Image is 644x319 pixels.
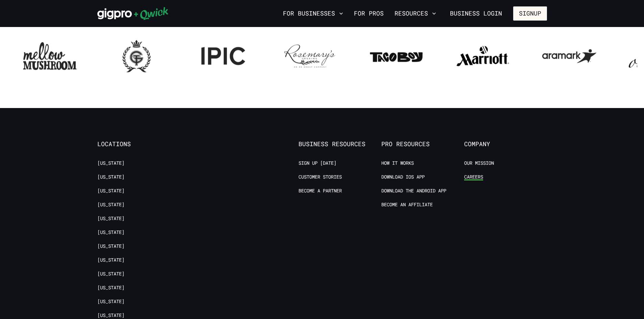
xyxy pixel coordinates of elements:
a: Download the Android App [381,188,446,194]
img: Logo for Aramark [542,38,596,74]
button: Resources [392,8,439,19]
a: Become an Affiliate [381,202,433,208]
a: [US_STATE] [97,174,124,180]
a: [US_STATE] [97,298,124,305]
a: [US_STATE] [97,243,124,249]
a: [US_STATE] [97,312,124,319]
a: [US_STATE] [97,188,124,194]
a: [US_STATE] [97,215,124,222]
a: [US_STATE] [97,202,124,208]
img: Logo for Taco Boy [369,38,423,74]
img: Logo for Georgian Terrace [110,38,164,74]
span: Business Resources [299,140,381,148]
a: Customer stories [299,174,342,180]
span: Locations [97,140,180,148]
button: Signup [513,6,547,21]
a: Become a Partner [299,188,342,194]
span: Pro Resources [381,140,464,148]
a: [US_STATE] [97,229,124,236]
a: Our Mission [464,160,494,166]
img: Logo for IPIC [196,38,250,74]
a: How it Works [381,160,414,166]
a: Business Login [444,6,508,21]
a: [US_STATE] [97,271,124,277]
a: [US_STATE] [97,160,124,166]
a: Careers [464,174,483,180]
img: Logo for Marriott [456,38,510,74]
button: For Businesses [280,8,346,19]
a: For Pros [351,8,386,19]
span: Company [464,140,547,148]
a: Sign up [DATE] [299,160,336,166]
a: Download IOS App [381,174,425,180]
a: [US_STATE] [97,257,124,263]
img: Logo for Mellow Mushroom [23,38,77,74]
a: [US_STATE] [97,285,124,291]
img: Logo for Rosemary's Catering [283,38,337,74]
